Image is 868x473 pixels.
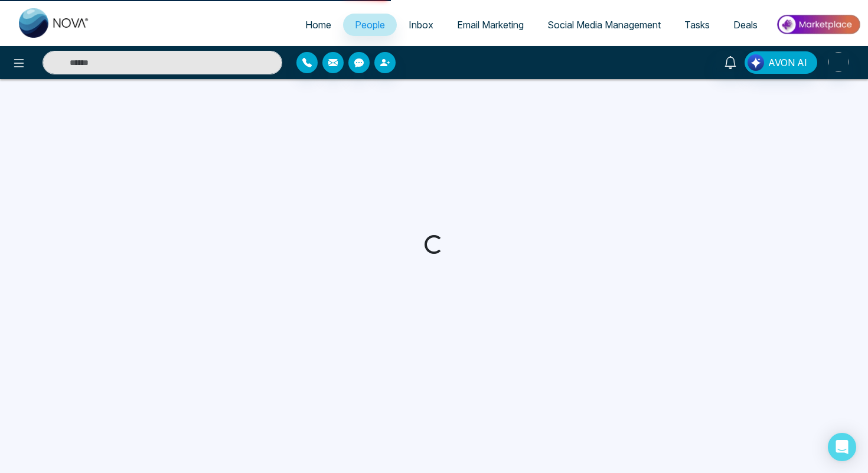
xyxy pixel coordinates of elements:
[722,14,769,36] a: Deals
[775,11,861,38] img: Market-place.gif
[457,19,524,31] span: Email Marketing
[355,19,385,31] span: People
[397,14,445,36] a: Inbox
[745,51,817,74] button: AVON AI
[547,19,661,31] span: Social Media Management
[673,14,722,36] a: Tasks
[768,56,807,70] span: AVON AI
[305,19,331,31] span: Home
[684,19,710,31] span: Tasks
[828,52,849,72] img: User Avatar
[409,19,433,31] span: Inbox
[536,14,673,36] a: Social Media Management
[343,14,397,36] a: People
[445,14,536,36] a: Email Marketing
[733,19,758,31] span: Deals
[19,8,90,38] img: Nova CRM Logo
[828,433,856,461] div: Open Intercom Messenger
[748,54,764,71] img: Lead Flow
[293,14,343,36] a: Home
